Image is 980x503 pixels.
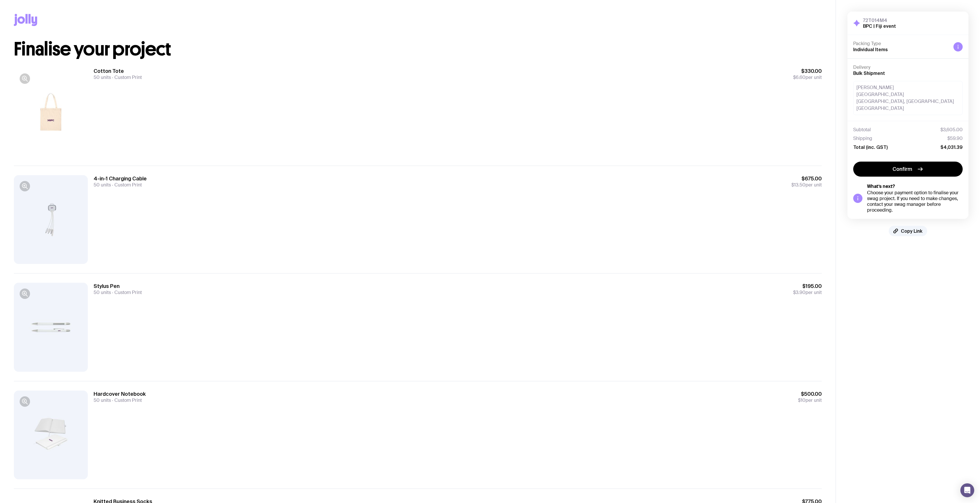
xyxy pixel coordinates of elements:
h3: Stylus Pen [94,283,142,290]
span: Confirm [892,166,912,173]
span: $3.90 [793,289,806,295]
div: [PERSON_NAME] [GEOGRAPHIC_DATA] [GEOGRAPHIC_DATA], [GEOGRAPHIC_DATA] [GEOGRAPHIC_DATA] [853,81,963,115]
h5: What’s next? [867,184,963,189]
span: $195.00 [793,283,822,290]
div: Open Intercom Messenger [960,483,974,497]
span: per unit [798,397,822,403]
h3: Cotton Tote [94,68,142,75]
span: 50 units [94,289,111,295]
span: 50 units [94,182,111,188]
span: Custom Print [111,397,142,403]
h4: Packing Type [853,41,949,47]
h3: 72T014M4 [863,17,896,23]
h3: 4-in-1 Charging Cable [94,175,147,182]
span: $4,031.39 [940,144,963,150]
h2: BPC | Fiji event [863,23,896,29]
span: $3,605.00 [940,127,963,133]
h4: Delivery [853,64,963,70]
button: Copy Link [889,226,927,236]
span: Shipping [853,136,872,141]
span: $10 [798,397,806,403]
h3: Hardcover Notebook [94,391,146,397]
span: Individual Items [853,47,888,52]
span: 50 units [94,397,111,403]
h1: Finalise your project [14,40,822,58]
span: $13.50 [791,182,806,188]
span: $675.00 [791,175,822,182]
span: Copy Link [901,228,923,234]
span: Subtotal [853,127,871,133]
span: Custom Print [111,182,142,188]
span: per unit [791,182,822,188]
span: per unit [793,290,822,295]
span: Bulk Shipment [853,71,885,76]
span: Total (inc. GST) [853,144,888,150]
span: 50 units [94,74,111,80]
button: Confirm [853,162,963,177]
span: $6.60 [793,74,806,80]
span: Custom Print [111,74,142,80]
span: per unit [793,75,822,80]
span: Custom Print [111,289,142,295]
div: Choose your payment option to finalise your swag project. If you need to make changes, contact yo... [867,190,963,213]
span: $59.90 [947,136,963,141]
span: $330.00 [793,68,822,75]
span: $500.00 [798,391,822,397]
